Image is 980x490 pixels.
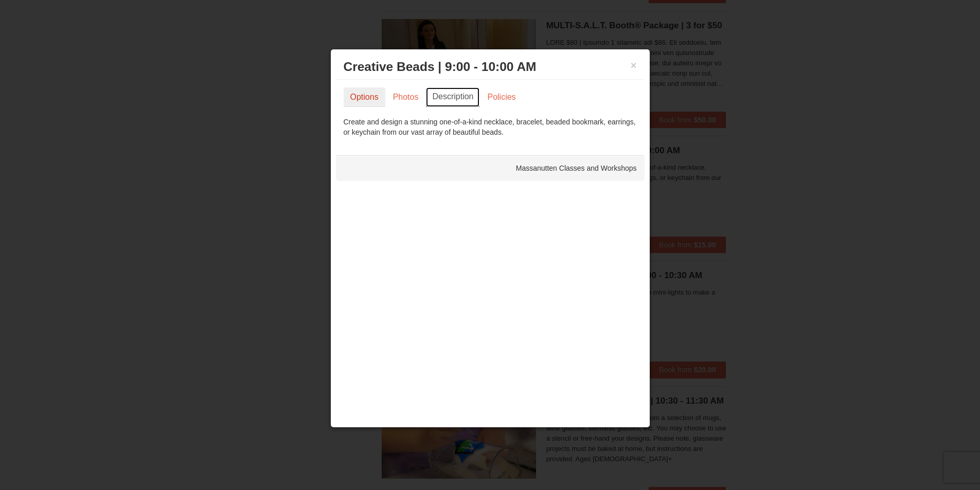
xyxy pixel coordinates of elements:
a: Photos [386,87,425,107]
h3: Creative Beads | 9:00 - 10:00 AM [344,59,637,75]
div: Massanutten Classes and Workshops [336,155,645,181]
a: Options [344,87,385,107]
a: Policies [480,87,522,107]
a: Description [426,87,479,107]
button: × [631,60,637,70]
div: Create and design a stunning one-of-a-kind necklace, bracelet, beaded bookmark, earrings, or keyc... [344,117,637,137]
